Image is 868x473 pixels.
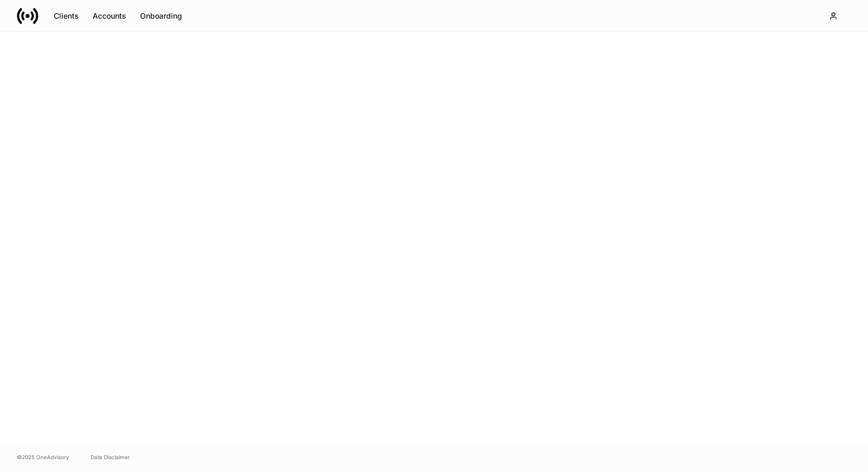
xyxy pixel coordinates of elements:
[133,7,189,25] button: Onboarding
[54,12,79,20] div: Clients
[86,7,133,25] button: Accounts
[47,7,86,25] button: Clients
[140,12,182,20] div: Onboarding
[17,453,69,461] span: © 2025 OneAdvisory
[91,453,130,461] a: Data Disclaimer
[93,12,126,20] div: Accounts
